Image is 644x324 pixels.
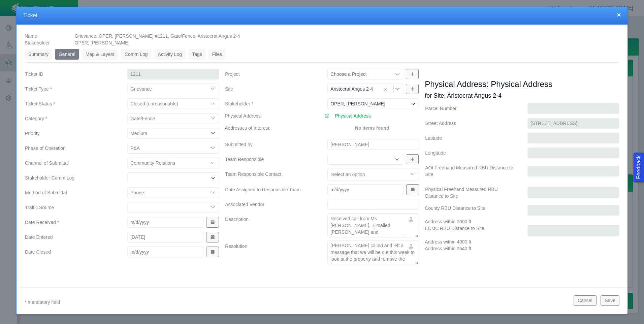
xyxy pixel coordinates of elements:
input: m/d/yyyy [127,217,203,228]
label: Team Responsible Contact [220,168,322,181]
span: Address within 2000 ft [425,219,471,224]
li: View more address information Physical Address [325,112,419,119]
label: Date Entered [20,231,122,243]
label: Channel of Submittal [20,157,122,169]
span: ECMC RBU Distance to Site [425,226,484,231]
button: Show Date Picker [206,232,219,242]
input: m/d/yyyy [127,247,203,257]
textarea: Received call from Ms [PERSON_NAME]. Emailed [PERSON_NAME] and [PERSON_NAME] explaining that the ... [327,213,419,237]
label: Traffic Source [20,201,122,214]
label: Ticket ID [20,68,122,80]
a: Map & Layers [82,49,118,60]
label: Date Received * [20,216,122,228]
textarea: [PERSON_NAME] called and left a message that we will be out this week to look at the property and... [327,240,419,264]
input: m/d/yyyy [127,232,203,242]
span: Stakeholder [25,40,50,45]
label: Latitude [420,132,522,144]
label: Stakeholder * [220,98,322,110]
span: Grievance: OPER, [PERSON_NAME] #1211, Gate/Fence, Aristocrat Angus 2-4 [75,33,240,39]
label: Ticket Type * [20,83,122,95]
a: Tags [188,49,206,60]
h3: Physical Address: Physical Address [425,79,619,89]
span: County RBU Distance to Site [425,205,485,211]
span: Addresses of Interest: [225,125,270,131]
label: Description [220,213,322,237]
label: Method of Submittal [20,187,122,199]
a: View more address information [325,112,329,119]
a: Files [208,49,226,60]
span: Address within 4000 ft [425,239,471,245]
span: Address within 2640 ft [425,246,471,251]
label: Ticket Status * [20,98,122,110]
p: * mandatory field [25,298,568,306]
label: AOI Freehand Measured RBU Distance to Site [420,162,522,181]
h4: for Site: Aristocrat Angus 2-4 [425,92,619,100]
button: Clear selection [381,87,390,92]
input: m/d/yyyy [327,184,404,195]
label: Date Assigned to Responsible Team [220,184,322,196]
a: Comm Log [121,49,151,60]
span: Name [25,33,37,39]
label: Date Closed [20,246,122,258]
label: Resolution [220,240,322,264]
span: Physical Address: [225,113,262,119]
label: No items found [355,125,389,131]
label: Category * [20,112,122,125]
label: Street Address [420,117,522,129]
a: Activity Log [154,49,186,60]
label: Submitted by [220,138,322,151]
label: Physical Freehand Measured RBU Distance to Site [420,183,522,202]
label: Parcel Number [420,102,522,115]
a: General [55,49,79,60]
label: Project [220,68,322,80]
button: Show Date Picker [206,217,219,228]
label: Associated Vendor [220,198,322,210]
label: Phase of Operation [20,142,122,154]
button: Save [601,295,619,305]
label: Priority [20,127,122,139]
span: OPER, [PERSON_NAME] [75,40,130,45]
label: Site [220,83,322,95]
a: Physical Address [335,112,371,119]
a: Summary [25,49,52,60]
label: Longitude [420,147,522,159]
button: Show Date Picker [406,184,419,195]
label: Team Responsible [220,153,322,165]
label: Stakeholder Comm Log [20,172,122,184]
button: Show Date Picker [206,247,219,257]
h4: Ticket [23,12,621,19]
button: Cancel [574,295,597,305]
button: close [617,11,621,18]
